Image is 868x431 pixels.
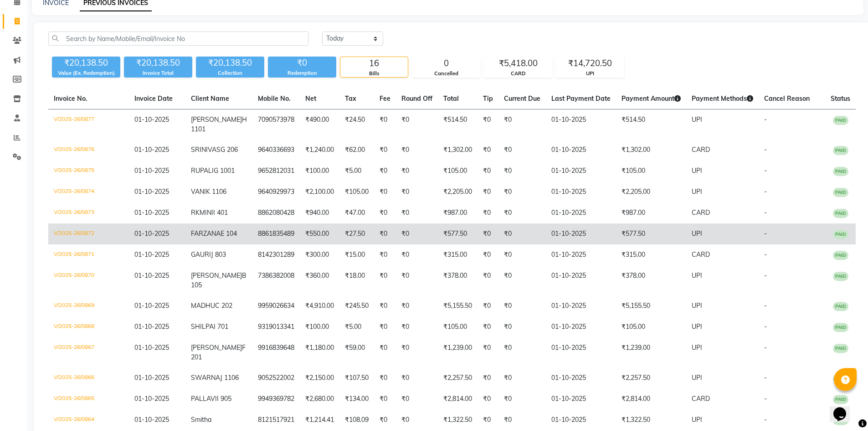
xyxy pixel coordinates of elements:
[134,271,169,280] span: 01-10-2025
[546,317,616,338] td: 01-10-2025
[300,368,339,389] td: ₹2,150.00
[214,166,235,175] span: G 1001
[134,166,169,175] span: 01-10-2025
[340,70,408,78] div: Bills
[478,410,498,431] td: ₹0
[692,115,702,124] span: UPI
[134,395,169,403] span: 01-10-2025
[764,115,767,124] span: -
[764,229,767,238] span: -
[48,223,129,244] td: V/2025-26/0872
[498,140,546,161] td: ₹0
[498,296,546,317] td: ₹0
[412,57,480,70] div: 0
[546,389,616,410] td: 01-10-2025
[484,57,552,70] div: ₹5,418.00
[438,140,478,161] td: ₹1,302.00
[374,296,396,317] td: ₹0
[764,301,767,310] span: -
[764,94,810,103] span: Cancel Reason
[221,145,238,154] span: G 206
[546,265,616,296] td: 01-10-2025
[556,70,624,78] div: UPI
[258,94,291,103] span: Mobile No.
[483,94,493,103] span: Tip
[616,203,686,223] td: ₹987.00
[764,187,767,196] span: -
[833,230,848,239] span: PAID
[48,317,129,338] td: V/2025-26/0868
[191,301,215,310] span: MADHU
[546,203,616,223] td: 01-10-2025
[833,272,848,281] span: PAID
[191,166,214,175] span: RUPALI
[833,344,848,353] span: PAID
[438,317,478,338] td: ₹105.00
[692,395,710,403] span: CARD
[134,94,173,103] span: Invoice Date
[478,140,498,161] td: ₹0
[478,296,498,317] td: ₹0
[692,322,702,331] span: UPI
[374,265,396,296] td: ₹0
[396,389,438,410] td: ₹0
[396,203,438,223] td: ₹0
[833,116,848,125] span: PAID
[217,395,231,403] span: I 905
[252,140,300,161] td: 9640336693
[220,374,239,382] span: J 1106
[252,161,300,182] td: 9652812031
[374,317,396,338] td: ₹0
[504,94,540,103] span: Current Due
[764,322,767,331] span: -
[616,244,686,265] td: ₹315.00
[339,182,374,203] td: ₹105.00
[546,182,616,203] td: 01-10-2025
[833,167,848,176] span: PAID
[374,244,396,265] td: ₹0
[252,296,300,317] td: 9959026634
[300,182,339,203] td: ₹2,100.00
[396,161,438,182] td: ₹0
[478,244,498,265] td: ₹0
[339,296,374,317] td: ₹245.50
[616,109,686,140] td: ₹514.50
[300,161,339,182] td: ₹100.00
[764,374,767,382] span: -
[300,223,339,244] td: ₹550.00
[124,69,192,77] div: Invoice Total
[252,338,300,368] td: 9916839648
[546,161,616,182] td: 01-10-2025
[374,109,396,140] td: ₹0
[616,265,686,296] td: ₹378.00
[396,109,438,140] td: ₹0
[692,229,702,238] span: UPI
[374,368,396,389] td: ₹0
[443,94,459,103] span: Total
[764,166,767,175] span: -
[478,182,498,203] td: ₹0
[48,161,129,182] td: V/2025-26/0875
[252,109,300,140] td: 7090573978
[546,410,616,431] td: 01-10-2025
[300,410,339,431] td: ₹1,214.41
[339,203,374,223] td: ₹47.00
[48,244,129,265] td: V/2025-26/0871
[546,223,616,244] td: 01-10-2025
[48,410,129,431] td: V/2025-26/0864
[134,374,169,382] span: 01-10-2025
[438,109,478,140] td: ₹514.50
[498,338,546,368] td: ₹0
[833,188,848,197] span: PAID
[48,31,308,46] input: Search by Name/Mobile/Email/Invoice No
[340,57,408,70] div: 16
[48,338,129,368] td: V/2025-26/0867
[438,410,478,431] td: ₹1,322.50
[478,161,498,182] td: ₹0
[621,94,681,103] span: Payment Amount
[478,338,498,368] td: ₹0
[478,203,498,223] td: ₹0
[401,94,432,103] span: Round Off
[833,374,848,383] span: PAID
[134,229,169,238] span: 01-10-2025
